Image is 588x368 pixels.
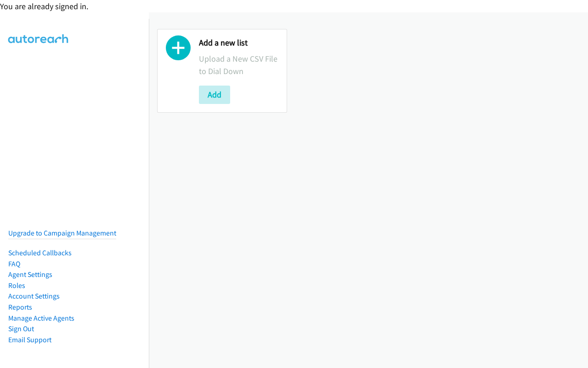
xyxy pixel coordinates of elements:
[8,281,25,290] a: Roles
[8,248,72,257] a: Scheduled Callbacks
[199,38,278,48] h2: Add a new list
[8,229,116,237] a: Upgrade to Campaign Management
[8,292,60,300] a: Account Settings
[8,303,32,311] a: Reports
[8,259,20,268] a: FAQ
[8,314,74,322] a: Manage Active Agents
[199,52,278,77] p: Upload a New CSV File to Dial Down
[8,335,51,344] a: Email Support
[8,324,34,333] a: Sign Out
[8,270,52,279] a: Agent Settings
[199,86,230,104] button: Add
[4,12,73,45] img: Logo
